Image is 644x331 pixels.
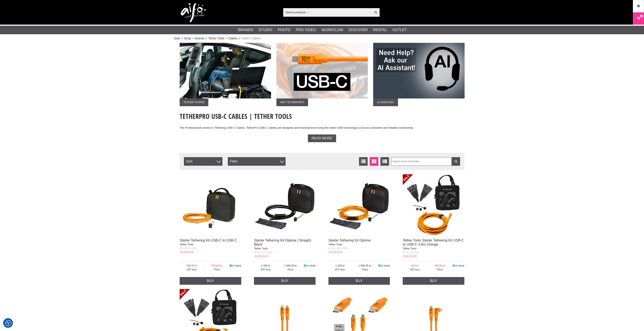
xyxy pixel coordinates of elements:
[278,268,303,271] span: Price
[352,264,378,268] span: 1 506.25
[370,157,378,166] a: Window
[378,264,381,267] i: In stock
[228,36,238,41] a: Cables
[208,36,224,41] a: Tether Tools
[195,36,204,41] a: Brands
[276,43,368,106] a: Ad:003 ban-tet-USB-C.jpgWhy TetherPro?
[180,98,208,106] span: Tether to Ipad
[373,43,465,98] img: Ad:001 ban-elin-AIelin-eng.jpg
[452,264,456,267] i: In stock
[180,277,241,285] a: Buy
[204,264,229,268] span: 870.63
[276,43,368,98] img: Ad:003 ban-tet-USB-C.jpg
[303,264,307,267] i: In stock
[427,264,452,268] span: 762.50
[359,157,368,166] a: List
[403,247,416,250] span: Tether Tools
[312,136,332,140] span: Read more
[180,247,197,250] span: BTK2C15-ORG
[180,243,193,246] span: Tether Tools
[307,264,316,267] span: In stock
[403,264,427,268] span: 610
[5,319,11,327] button: Consent Preferences
[328,250,342,254] div: Customer rating: 0
[254,277,316,285] a: Buy
[278,27,291,33] a: Photo
[206,36,207,41] span: >
[254,268,277,271] span: VAT excl.
[391,157,460,166] input: Search in list of articles ...
[180,250,193,254] div: Customer rating: 0
[254,254,268,258] div: Customer rating: 0
[328,264,352,268] span: 1 205
[174,36,180,41] a: Start
[392,27,407,33] a: Outlet
[349,27,368,33] a: Discover
[241,36,261,41] span: USB-C Cables
[254,174,316,236] img: Starter Tethering Kit Optima | Straight, Black
[403,174,464,236] img: Tether Tools Starter Tethering Kit USB-C to USB-C 4.6m Orange
[283,9,372,15] input: Search products ...
[296,27,316,33] a: Pro Video
[180,43,271,106] a: Ad:002 ban-tet-tetherpro010.jpgTether to Ipad
[180,268,204,271] span: VAT excl.
[452,157,460,166] a: Filter
[633,13,644,24] a: 2
[180,43,271,98] img: Ad:002 ban-tet-tetherpro010.jpg
[254,251,273,254] span: BTKC15G2-BLK
[232,264,241,267] span: In stock
[181,3,206,22] img: logo.png
[180,174,241,236] img: Starter Tethering Kit USB-C to USB-C
[328,239,371,242] a: Starter Tethering Kit Optima
[180,126,464,130] p: The Professionals choice in Tethering USB-C Cables. TetherPro USB-C cables are designed and manuf...
[380,157,389,166] a: Extended list
[254,264,277,268] span: 1 205
[228,157,286,166] div: Filter
[403,254,416,258] div: Customer rating: 0
[373,43,465,106] a: Ad:001 ban-elin-AIelin-eng.jpgAI Assistant
[192,36,194,41] span: >
[328,268,352,271] span: VAT excl.
[239,36,240,41] span: >
[204,268,229,271] span: Price
[403,277,464,285] a: Buy
[181,36,183,41] span: >
[225,36,227,41] span: >
[352,268,378,271] span: Price
[641,14,642,18] span: 2
[180,112,464,121] h1: TetherPro USB-C Cables | Tether Tools
[381,264,390,267] span: In stock
[403,268,427,271] span: VAT excl.
[184,36,191,41] a: Shop
[427,268,452,271] span: Price
[229,264,232,267] i: In stock
[180,264,204,268] span: 696.50
[328,243,342,246] span: Tether Tools
[328,247,348,250] span: BTKC15G2-ORG
[258,27,272,33] a: Studio
[455,264,464,267] span: In stock
[403,239,464,246] a: Tether Tools Starter Tethering Kit USB-C to USB-C 4.6m Orange
[238,27,253,33] a: Brands
[180,239,237,242] a: Starter Tethering Kit USB-C to USB-C
[276,98,308,106] span: Why TetherPro?
[373,98,398,106] span: AI Assistant
[321,27,343,33] a: Workflow
[254,239,312,246] a: Starter Tethering Kit Optima | Straight, Black
[184,157,222,166] span: Sort
[5,320,11,326] img: Revisit consent button
[373,27,387,33] a: Rental
[278,264,303,268] span: 1 506.25
[328,277,390,285] a: Buy
[403,251,419,254] span: BTKC15-ORG
[328,174,390,236] img: Starter Tethering Kit Optima
[254,247,268,250] span: Tether Tools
